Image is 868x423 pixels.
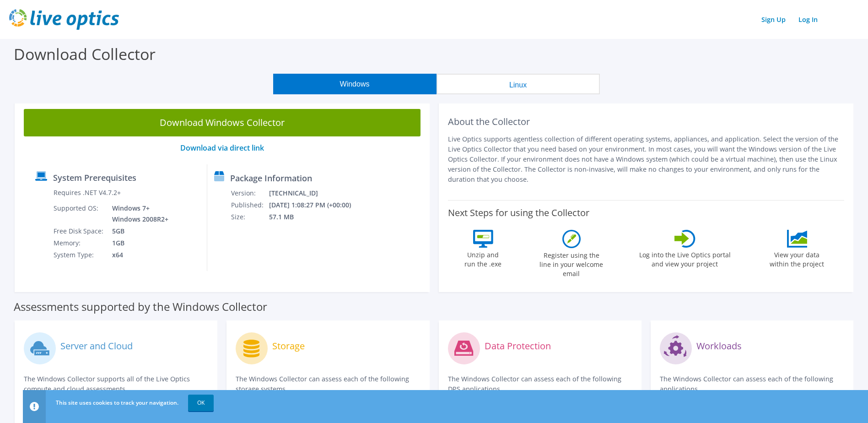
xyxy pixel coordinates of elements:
[269,211,363,223] td: 57.1 MB
[14,43,156,65] label: Download Collector
[105,249,170,261] td: x64
[269,187,363,199] td: [TECHNICAL_ID]
[757,13,790,26] a: Sign Up
[639,248,731,269] label: Log into the Live Optics portal and view your project
[60,342,133,351] label: Server and Cloud
[462,248,504,269] label: Unzip and run the .exe
[9,9,119,30] img: live_optics_svg.svg
[105,237,170,249] td: 1GB
[448,207,589,218] label: Next Steps for using the Collector
[448,134,845,184] p: Live Optics supports agentless collection of different operating systems, appliances, and applica...
[231,211,269,223] td: Size:
[660,374,844,394] p: The Windows Collector can assess each of the following applications.
[105,225,170,237] td: 5GB
[537,248,606,278] label: Register using the line in your welcome email
[180,143,264,153] a: Download via direct link
[764,248,830,269] label: View your data within the project
[485,342,551,351] label: Data Protection
[231,187,269,199] td: Version:
[437,74,600,94] button: Linux
[236,374,420,394] p: The Windows Collector can assess each of the following storage systems.
[53,249,105,261] td: System Type:
[53,225,105,237] td: Free Disk Space:
[53,202,105,225] td: Supported OS:
[24,109,421,136] a: Download Windows Collector
[105,202,170,225] td: Windows 7+ Windows 2008R2+
[53,237,105,249] td: Memory:
[188,395,214,411] a: OK
[273,74,437,94] button: Windows
[272,342,305,351] label: Storage
[448,374,632,394] p: The Windows Collector can assess each of the following DPS applications.
[448,116,845,127] h2: About the Collector
[56,399,178,407] span: This site uses cookies to track your navigation.
[696,342,742,351] label: Workloads
[230,174,312,183] label: Package Information
[231,199,269,211] td: Published:
[794,13,822,26] a: Log In
[269,199,363,211] td: [DATE] 1:08:27 PM (+00:00)
[24,374,208,394] p: The Windows Collector supports all of the Live Optics compute and cloud assessments.
[53,173,136,182] label: System Prerequisites
[54,188,121,197] label: Requires .NET V4.7.2+
[14,302,267,311] label: Assessments supported by the Windows Collector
